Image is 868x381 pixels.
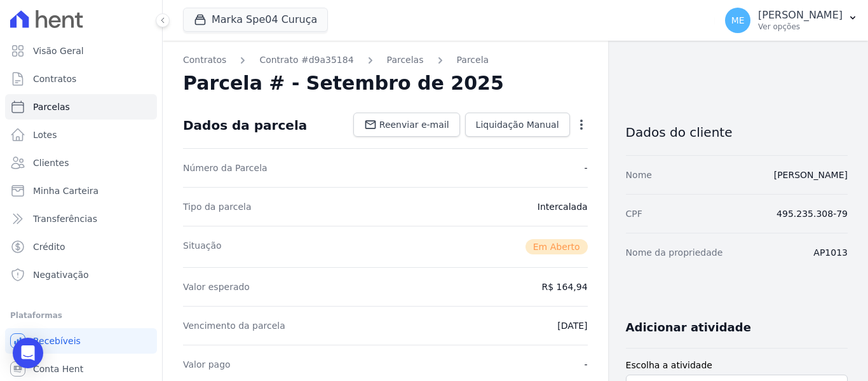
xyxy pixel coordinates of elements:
h3: Dados do cliente [626,125,848,140]
a: Clientes [5,150,157,176]
a: Parcelas [387,53,424,67]
a: Recebíveis [5,328,157,354]
a: Negativação [5,262,157,287]
span: Conta Hent [33,363,83,375]
button: ME [PERSON_NAME] Ver opções [715,3,868,38]
h3: Adicionar atividade [626,320,751,335]
div: Plataformas [10,308,152,323]
dd: - [585,358,588,371]
a: Contratos [183,53,226,67]
span: Reenviar e-mail [379,118,449,131]
h2: Parcela # - Setembro de 2025 [183,72,504,95]
label: Escolha a atividade [626,359,848,372]
a: Lotes [5,122,157,148]
p: Ver opções [758,22,843,32]
span: Visão Geral [33,45,84,57]
dt: CPF [626,207,642,220]
dd: AP1013 [813,246,848,259]
p: [PERSON_NAME] [758,9,843,22]
dt: Valor pago [183,358,231,371]
span: Parcelas [33,100,70,113]
div: Open Intercom Messenger [13,338,43,368]
a: Minha Carteira [5,178,157,204]
a: Contrato #d9a35184 [259,53,353,67]
a: Parcelas [5,94,157,120]
dd: - [585,162,588,174]
a: Parcela [457,53,489,67]
span: Em Aberto [526,239,588,254]
span: Contratos [33,73,76,85]
dt: Tipo da parcela [183,200,252,213]
dt: Nome [626,169,652,181]
a: Reenviar e-mail [353,113,460,137]
dd: 495.235.308-79 [776,207,848,220]
span: ME [731,16,745,25]
a: [PERSON_NAME] [774,170,848,180]
dd: R$ 164,94 [542,281,588,293]
dt: Número da Parcela [183,162,268,174]
div: Dados da parcela [183,118,307,133]
span: Clientes [33,156,69,169]
a: Visão Geral [5,38,157,64]
a: Crédito [5,234,157,260]
span: Minha Carteira [33,184,98,197]
dd: [DATE] [557,319,587,332]
span: Transferências [33,212,97,225]
dd: Intercalada [538,200,588,213]
span: Recebíveis [33,335,81,347]
span: Negativação [33,268,89,281]
dt: Situação [183,239,222,254]
span: Liquidação Manual [476,118,559,131]
a: Transferências [5,206,157,232]
dt: Vencimento da parcela [183,319,285,332]
span: Crédito [33,240,65,253]
nav: Breadcrumb [183,53,588,67]
button: Marka Spe04 Curuça [183,8,328,32]
span: Lotes [33,128,57,141]
dt: Nome da propriedade [626,246,723,259]
a: Contratos [5,66,157,92]
a: Liquidação Manual [465,113,570,137]
dt: Valor esperado [183,281,250,293]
